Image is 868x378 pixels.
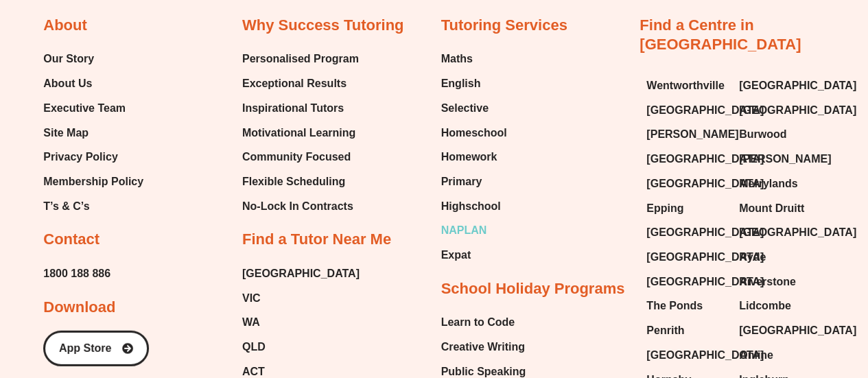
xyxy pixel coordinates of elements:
h2: About [43,16,87,36]
span: Our Story [43,49,94,69]
a: Expat [441,245,507,265]
span: No-Lock In Contracts [242,196,353,217]
span: 1800 188 886 [43,263,110,284]
a: English [441,73,507,94]
span: Mount Druitt [739,198,804,219]
span: [GEOGRAPHIC_DATA] [646,174,764,194]
a: About Us [43,73,143,94]
a: Inspirational Tutors [242,98,359,119]
span: Site Map [43,123,89,143]
a: NAPLAN [441,220,507,241]
a: WA [242,312,360,333]
span: - The median is the middle value of the data when the values are sorted in order from lowest to [70,279,393,286]
span: Statistics & Probability • Lesson 7 [70,74,296,88]
span: Homework [441,147,497,167]
span: - The mean of a set of data is the average of the numbers. It is given by: [70,220,316,227]
span: Highschool [441,196,501,217]
button: Draw [342,1,362,21]
a: QLD [242,337,360,357]
span: Learn to Code [441,312,515,333]
a: [GEOGRAPHIC_DATA] [739,75,818,96]
a: Wentworthville [646,75,725,96]
a: Primary [441,172,507,192]
a: [GEOGRAPHIC_DATA] [242,263,360,284]
span: Inspirational Tutors [242,98,344,119]
a: [PERSON_NAME] [739,149,818,169]
h2: School Holiday Programs [441,279,625,299]
a: Creative Writing [441,337,526,357]
a: Executive Team [43,98,143,119]
span: Merrylands [739,174,797,194]
h2: Find a Tutor Near Me [242,230,391,250]
a: [GEOGRAPHIC_DATA] [646,100,725,121]
a: Find a Centre in [GEOGRAPHIC_DATA] [640,16,801,54]
a: Highschool [441,196,507,217]
span: of data using a single value that represents the centre or middle of a data set. [70,193,334,200]
iframe: Chat Widget [640,223,868,378]
span: - The mode is the most common value and is the value that occurs most frequently. Multiple [70,331,382,339]
span: [PERSON_NAME] [739,149,831,169]
span: Exceptional Results [242,73,347,94]
span: Privacy Policy [43,147,118,167]
a: Site Map [43,123,143,143]
span: English [441,73,481,94]
span: 𝑠𝑢𝑚 𝑜𝑓 𝑑𝑎𝑡𝑎 𝑣𝑎𝑙𝑢𝑒𝑠 [91,233,132,238]
span: Personalised Program [242,49,359,69]
span: Creative Writing [441,337,525,357]
span: Primary [441,172,482,192]
h2: Download [43,298,115,318]
span: WA [242,312,260,333]
span: [GEOGRAPHIC_DATA] [739,100,856,121]
span: T’s & C’s [43,196,89,217]
button: Add or edit images [362,1,381,21]
span: About Us [43,73,92,94]
span: QLD [242,337,266,357]
span: VIC [242,288,261,309]
button: Text [323,1,342,21]
span: 𝑥̄ [70,251,73,259]
span: - Measures of centre include the mean, median and mode. These statistics describe a whole set [70,180,397,187]
span: Wentworthville [646,75,725,96]
a: [PERSON_NAME] [646,124,725,145]
span: values can be the mode if they all share the highest frequency. [70,345,283,353]
a: Flexible Scheduling [242,172,359,192]
a: App Store [43,331,149,366]
span: Epping [646,198,683,219]
h2: Why Success Tutoring [242,16,404,36]
a: Homeschool [441,123,507,143]
span: 𝑥̄ = [70,235,82,243]
span: Measures of centre & spread [70,128,214,139]
span: App Store [59,343,111,354]
a: Motivational Learning [242,123,359,143]
a: Learn to Code [441,312,526,333]
a: T’s & C’s [43,196,143,217]
span: - Data can be summarised or described using measures of centre and measures of spread. [70,153,382,161]
span: 𝑛𝑢𝑚𝑏𝑒𝑟 𝑜𝑓 𝑑𝑎𝑡𝑎 𝑣𝑎𝑙𝑢𝑒𝑠 [87,240,136,246]
a: Privacy Policy [43,147,143,167]
span: highest. If there is an even number of values in the data set, there will be two middle values and [70,292,397,299]
a: Membership Policy [43,172,143,192]
a: Exceptional Results [242,73,359,94]
span: Motivational Learning [242,123,355,143]
a: Burwood [739,124,818,145]
span: the median will be the average of these two numbers. [70,305,253,312]
a: [GEOGRAPHIC_DATA] [739,100,818,121]
a: Our Story [43,49,143,69]
a: Maths [441,49,507,69]
a: Homework [441,147,507,167]
h2: Contact [43,230,99,250]
span: Burwood [739,124,786,145]
a: Community Focused [242,147,359,167]
span: Community Focused [242,147,351,167]
span: of ⁨11⁩ [82,1,107,21]
a: Selective [441,98,507,119]
span: (x bar) is the symbol used to represent mean. [76,251,231,259]
a: [GEOGRAPHIC_DATA] [646,174,725,194]
a: Epping [646,198,725,219]
a: Mount Druitt [739,198,818,219]
span: Maths [441,49,473,69]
